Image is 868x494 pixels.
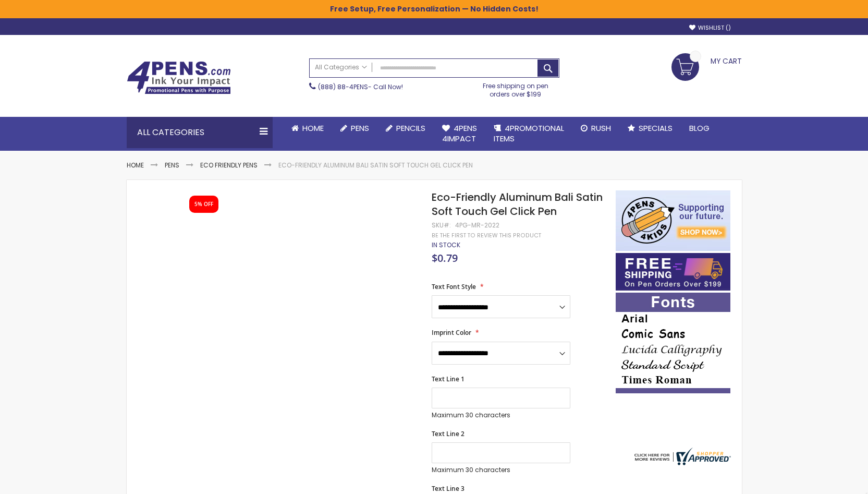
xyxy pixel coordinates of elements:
[432,251,458,265] span: $0.79
[432,232,541,239] a: Be the first to review this product
[432,221,451,230] strong: SKU
[432,466,570,474] p: Maximum 30 characters
[432,328,471,337] span: Imprint Color
[432,240,460,249] span: In stock
[591,123,611,134] span: Rush
[432,429,464,438] span: Text Line 2
[332,117,377,140] a: Pens
[283,117,332,140] a: Home
[315,63,367,71] span: All Categories
[127,61,231,94] img: 4Pens Custom Pens and Promotional Products
[572,117,619,140] a: Rush
[310,59,372,76] a: All Categories
[302,123,324,134] span: Home
[200,161,258,170] a: Eco Friendly Pens
[689,123,710,134] span: Blog
[377,117,434,140] a: Pencils
[632,459,731,467] a: 4pens.com certificate URL
[432,375,464,383] span: Text Line 1
[318,82,403,91] span: - Call Now!
[396,123,425,134] span: Pencils
[432,241,460,249] div: Availability
[194,201,213,208] div: 5% OFF
[318,82,368,91] a: (888) 88-4PENS
[434,117,485,151] a: 4Pens4impact
[127,161,144,170] a: Home
[432,411,570,419] p: Maximum 30 characters
[432,282,476,291] span: Text Font Style
[616,253,730,291] img: Free shipping on orders over $199
[616,293,730,393] img: font-personalization-examples
[351,123,369,134] span: Pens
[689,24,731,32] a: Wishlist
[616,190,730,251] img: 4pens 4 kids
[472,78,559,99] div: Free shipping on pen orders over $199
[432,190,603,219] span: Eco-Friendly Aluminum Bali Satin Soft Touch Gel Click Pen
[632,448,731,465] img: 4pens.com widget logo
[494,123,564,144] span: 4PROMOTIONAL ITEMS
[165,161,179,170] a: Pens
[681,117,718,140] a: Blog
[619,117,681,140] a: Specials
[432,484,464,493] span: Text Line 3
[485,117,572,151] a: 4PROMOTIONALITEMS
[127,117,273,148] div: All Categories
[442,123,477,144] span: 4Pens 4impact
[639,123,673,134] span: Specials
[455,221,499,230] div: 4PG-MR-2022
[278,161,473,170] li: Eco-Friendly Aluminum Bali Satin Soft Touch Gel Click Pen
